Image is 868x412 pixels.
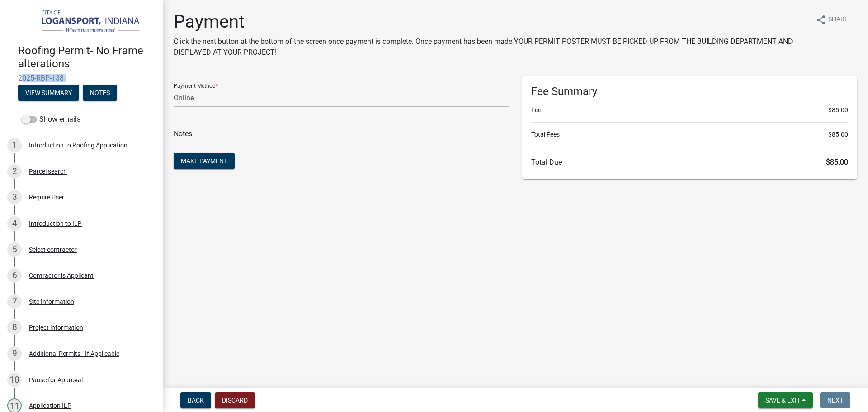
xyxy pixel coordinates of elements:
span: $85.00 [826,158,848,166]
i: share [816,14,826,25]
button: shareShare [808,11,855,28]
h1: Payment [174,11,808,33]
div: Additional Permits - If Applicable [29,350,119,357]
div: 4 [7,216,22,231]
button: Save & Exit [758,392,813,408]
button: Discard [215,392,255,408]
button: Back [180,392,211,408]
div: 7 [7,294,22,309]
div: Pause for Approval [29,377,83,383]
button: Next [820,392,850,408]
div: Introduction to ILP [29,220,82,227]
button: Notes [83,85,117,101]
button: View Summary [18,85,79,101]
button: Make Payment [174,153,235,169]
span: 2025-RBP-138 [18,74,145,82]
div: 6 [7,268,22,283]
div: 1 [7,138,22,152]
div: Application ILP [29,403,71,409]
wm-modal-confirm: Summary [18,90,79,97]
span: $85.00 [828,105,848,115]
span: Back [188,397,204,404]
h6: Total Due [531,158,848,166]
div: Select contractor [29,246,77,253]
wm-modal-confirm: Notes [83,90,117,97]
span: Save & Exit [765,397,800,404]
div: 5 [7,242,22,257]
p: Click the next button at the bottom of the screen once payment is complete. Once payment has been... [174,36,808,58]
div: Site Information [29,298,74,305]
div: 9 [7,346,22,361]
span: $85.00 [828,130,848,139]
h4: Roofing Permit- No Frame alterations [18,44,156,71]
div: 2 [7,164,22,179]
div: Require User [29,194,64,200]
div: Parcel search [29,168,67,175]
div: 10 [7,373,22,387]
div: Project information [29,324,83,331]
li: Total Fees [531,130,848,139]
img: City of Logansport, Indiana [18,9,148,35]
label: Show emails [22,114,80,125]
span: Make Payment [181,157,227,165]
li: Fee [531,105,848,115]
div: Introduction to Roofing Application [29,142,127,148]
h6: Fee Summary [531,85,848,98]
div: 3 [7,190,22,204]
div: 8 [7,320,22,335]
div: Contractor is Applicant [29,272,94,279]
span: Share [828,14,848,25]
span: Next [827,397,843,404]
